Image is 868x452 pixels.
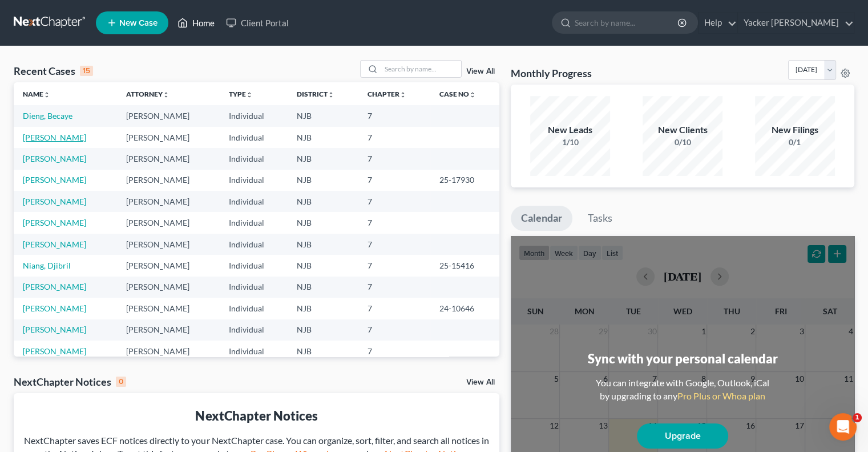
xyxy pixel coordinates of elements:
td: Individual [220,298,288,319]
td: NJB [288,298,358,319]
a: [PERSON_NAME] [23,154,86,163]
i: unfold_more [246,91,253,98]
td: 7 [358,105,430,126]
td: Individual [220,319,288,341]
input: Search by name... [381,61,461,77]
iframe: Intercom live chat [829,413,857,441]
i: unfold_more [469,91,476,98]
div: 0 [116,377,126,387]
td: 7 [358,319,430,341]
td: 7 [358,191,430,212]
span: New Case [119,19,158,27]
td: NJB [288,341,358,362]
td: NJB [288,105,358,126]
td: NJB [288,234,358,255]
td: 7 [358,341,430,362]
i: unfold_more [163,91,169,98]
td: Individual [220,148,288,169]
td: [PERSON_NAME] [117,277,220,298]
td: 7 [358,170,430,191]
a: Client Portal [220,13,294,33]
div: 15 [80,66,93,76]
td: [PERSON_NAME] [117,148,220,169]
td: 7 [358,127,430,148]
td: Individual [220,277,288,298]
td: Individual [220,341,288,362]
td: [PERSON_NAME] [117,298,220,319]
td: [PERSON_NAME] [117,191,220,212]
div: New Clients [643,123,722,137]
a: Help [699,13,737,33]
td: NJB [288,148,358,169]
td: 7 [358,234,430,255]
div: Recent Cases [14,64,93,78]
a: Pro Plus or Whoa plan [677,390,765,401]
td: 24-10646 [430,298,499,319]
td: Individual [220,170,288,191]
input: Search by name... [575,12,679,33]
td: Individual [220,105,288,126]
div: 1/10 [530,137,610,148]
a: Home [172,13,220,33]
td: Individual [220,234,288,255]
a: Upgrade [637,423,728,449]
a: [PERSON_NAME] [23,175,86,185]
a: [PERSON_NAME] [23,325,86,334]
td: NJB [288,255,358,276]
i: unfold_more [328,91,334,98]
div: You can integrate with Google, Outlook, iCal by upgrading to any [591,377,774,403]
td: [PERSON_NAME] [117,170,220,191]
a: Nameunfold_more [23,90,50,98]
td: 7 [358,148,430,169]
td: [PERSON_NAME] [117,319,220,341]
div: New Filings [755,123,835,137]
a: Niang, Djibril [23,261,71,270]
td: 7 [358,255,430,276]
td: [PERSON_NAME] [117,234,220,255]
td: Individual [220,255,288,276]
td: 7 [358,212,430,233]
a: Typeunfold_more [229,90,253,98]
td: NJB [288,127,358,148]
div: NextChapter Notices [23,407,490,425]
h3: Monthly Progress [511,66,592,80]
a: [PERSON_NAME] [23,218,86,227]
a: View All [466,378,495,386]
a: [PERSON_NAME] [23,303,86,313]
td: NJB [288,170,358,191]
a: [PERSON_NAME] [23,346,86,356]
a: Calendar [511,206,572,231]
a: Tasks [578,206,623,231]
td: NJB [288,212,358,233]
div: Sync with your personal calendar [587,350,777,367]
div: NextChapter Notices [14,375,126,389]
a: Attorneyunfold_more [126,90,169,98]
td: [PERSON_NAME] [117,127,220,148]
a: [PERSON_NAME] [23,197,86,206]
td: [PERSON_NAME] [117,255,220,276]
a: [PERSON_NAME] [23,282,86,291]
i: unfold_more [43,91,50,98]
a: Chapterunfold_more [367,90,406,98]
a: [PERSON_NAME] [23,239,86,249]
a: Yacker [PERSON_NAME] [738,13,854,33]
td: NJB [288,191,358,212]
i: unfold_more [399,91,406,98]
a: [PERSON_NAME] [23,133,86,142]
td: [PERSON_NAME] [117,341,220,362]
td: Individual [220,127,288,148]
span: 1 [853,413,862,422]
td: [PERSON_NAME] [117,105,220,126]
td: 7 [358,277,430,298]
td: NJB [288,277,358,298]
div: 0/1 [755,137,835,148]
a: Dieng, Becaye [23,111,72,121]
td: NJB [288,319,358,341]
td: Individual [220,191,288,212]
td: 7 [358,298,430,319]
a: Districtunfold_more [297,90,334,98]
div: 0/10 [643,137,722,148]
a: Case Nounfold_more [439,90,476,98]
a: View All [466,67,495,75]
td: Individual [220,212,288,233]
